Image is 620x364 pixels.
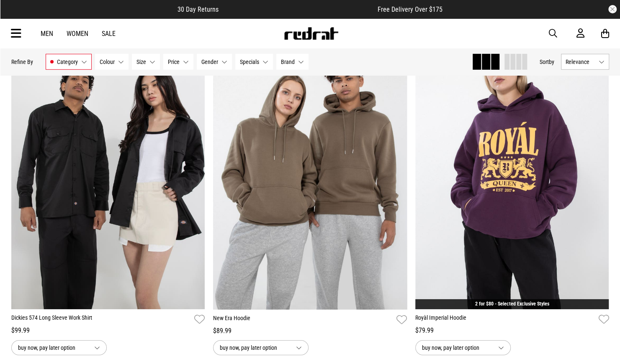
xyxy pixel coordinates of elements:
[11,39,205,310] img: Dickies 574 Long Sleeve Work Shirt in Black
[102,30,116,38] a: Sale
[235,5,361,13] iframe: Customer reviews powered by Trustpilot
[132,54,160,70] button: Size
[475,301,549,307] a: 2 for $80 - Selected Exclusive Styles
[136,59,146,65] span: Size
[18,343,87,353] span: buy now, pay later option
[11,313,191,326] a: Dickies 574 Long Sleeve Work Shirt
[213,340,309,355] button: buy now, pay later option
[240,59,259,65] span: Specials
[95,54,129,70] button: Colour
[415,326,609,336] div: $79.99
[163,54,193,70] button: Price
[213,314,393,326] a: New Era Hoodie
[11,340,107,355] button: buy now, pay later option
[213,326,407,336] div: $89.99
[201,59,218,65] span: Gender
[422,343,491,353] span: buy now, pay later option
[197,54,232,70] button: Gender
[415,313,595,326] a: Royàl Imperial Hoodie
[7,3,32,28] button: Open LiveChat chat widget
[46,54,92,70] button: Category
[11,59,33,65] p: Refine By
[540,57,554,67] button: Sortby
[415,39,609,310] img: Royàl Imperial Hoodie in Purple
[213,39,407,310] img: New Era Hoodie in Green
[283,27,339,40] img: Redrat logo
[67,30,88,38] a: Women
[276,54,309,70] button: Brand
[561,54,609,70] button: Relevance
[378,5,442,13] span: Free Delivery Over $175
[549,59,554,65] span: by
[220,343,289,353] span: buy now, pay later option
[41,30,53,38] a: Men
[235,54,273,70] button: Specials
[415,340,511,355] button: buy now, pay later option
[178,5,219,13] span: 30 Day Returns
[281,59,295,65] span: Brand
[566,59,595,65] span: Relevance
[168,59,180,65] span: Price
[57,59,78,65] span: Category
[11,326,205,336] div: $99.99
[100,59,115,65] span: Colour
